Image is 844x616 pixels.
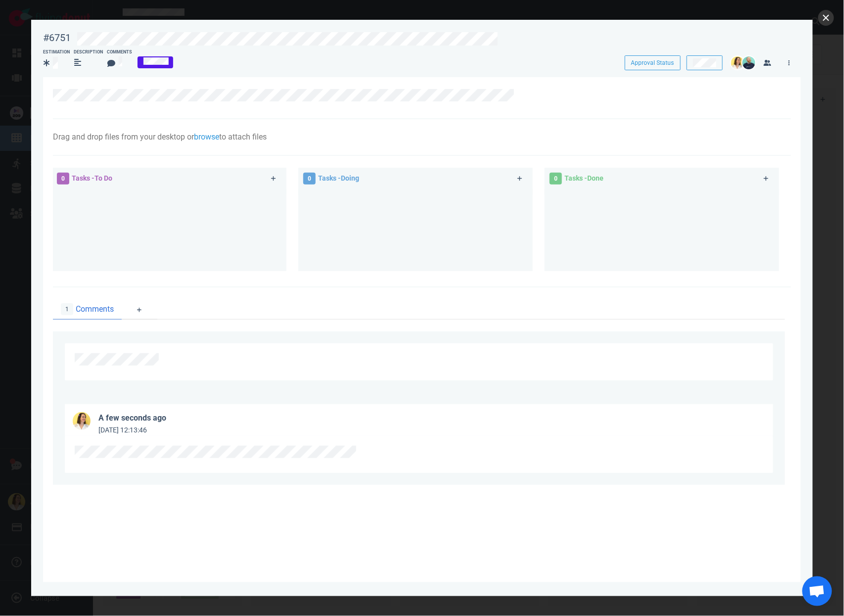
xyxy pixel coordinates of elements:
[57,173,69,185] span: 0
[818,10,834,26] button: close
[73,412,91,430] img: 36
[107,49,132,56] div: Comments
[219,132,267,142] span: to attach files
[802,576,832,606] div: Ouvrir le chat
[72,174,112,182] span: Tasks - To Do
[625,55,681,70] button: Approval Status
[743,56,755,69] img: 26
[564,174,604,182] span: Tasks - Done
[194,132,219,142] a: browse
[76,303,114,315] span: Comments
[318,174,359,182] span: Tasks - Doing
[550,173,562,185] span: 0
[43,32,71,44] div: #6751
[303,173,316,185] span: 0
[53,132,194,142] span: Drag and drop files from your desktop or
[98,426,147,434] small: [DATE] 12:13:46
[43,49,70,56] div: Estimation
[731,56,744,69] img: 26
[98,412,166,424] div: a few seconds ago
[61,303,73,315] span: 1
[74,49,103,56] div: Description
